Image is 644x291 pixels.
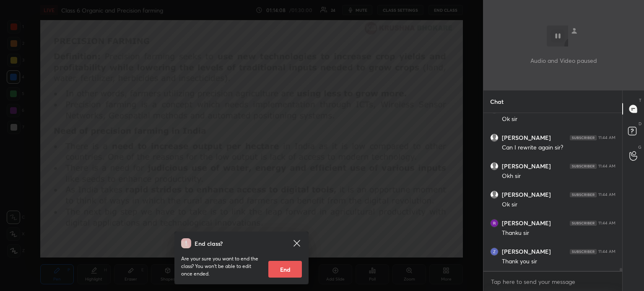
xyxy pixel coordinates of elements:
[502,191,551,198] h6: [PERSON_NAME]
[502,258,615,266] div: Thank you sir
[491,219,498,227] img: thumbnail.jpg
[598,135,615,140] div: 11:44 AM
[483,90,510,113] p: Chat
[639,97,641,103] p: T
[570,249,597,254] img: 4P8fHbbgJtejmAAAAAElFTkSuQmCC
[638,144,641,150] p: G
[491,162,498,170] img: default.png
[598,192,615,197] div: 11:44 AM
[491,191,498,198] img: default.png
[502,248,551,255] h6: [PERSON_NAME]
[502,162,551,170] h6: [PERSON_NAME]
[502,144,615,152] div: Can I rewrite again sir?
[181,255,262,278] p: Are your sure you want to end the class? You won’t be able to edit once ended.
[502,201,615,209] div: Ok sir
[598,249,615,254] div: 11:44 AM
[268,261,302,278] button: End
[195,239,223,248] h4: End class?
[598,164,615,169] div: 11:44 AM
[502,219,551,227] h6: [PERSON_NAME]
[502,172,615,180] div: Okh sir
[491,248,498,255] img: thumbnail.jpg
[502,134,551,142] h6: [PERSON_NAME]
[530,56,597,65] p: Audio and Video paused
[502,115,615,124] div: Ok sir
[570,135,597,140] img: 4P8fHbbgJtejmAAAAAElFTkSuQmCC
[639,121,641,127] p: D
[598,221,615,226] div: 11:44 AM
[570,164,597,169] img: 4P8fHbbgJtejmAAAAAElFTkSuQmCC
[491,134,498,142] img: default.png
[570,221,597,226] img: 4P8fHbbgJtejmAAAAAElFTkSuQmCC
[502,229,615,237] div: Thanku sir
[570,192,597,197] img: 4P8fHbbgJtejmAAAAAElFTkSuQmCC
[483,113,622,271] div: grid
